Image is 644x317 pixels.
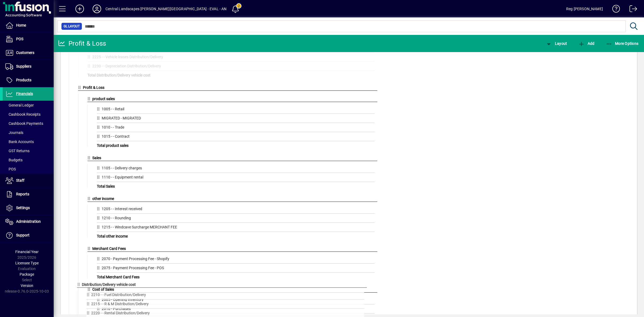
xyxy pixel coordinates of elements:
[3,174,54,187] a: Staff
[566,5,603,13] div: Reg [PERSON_NAME]
[97,184,115,188] span: Total Sales
[92,287,114,292] span: Cost of Sales
[3,60,54,73] a: Suppliers
[64,24,80,29] span: GL Layout
[5,130,23,135] span: Journals
[92,246,126,251] span: Merchant Card Fees
[92,156,101,160] span: Sales
[16,92,33,96] span: Financials
[97,234,128,238] span: Total other income
[21,283,33,288] span: Version
[97,106,375,114] div: 1005 - - Retail
[3,110,54,119] a: Cashbook Receipts
[97,224,375,232] div: 1215 - - Windcave Surcharge MERCHANT FEE
[97,306,375,314] div: 2010 - Purchases
[5,140,34,144] span: Bank Accounts
[16,192,29,196] span: Reports
[92,97,115,101] span: product sales
[20,272,34,276] span: Package
[3,146,54,155] a: GST Returns
[3,19,54,32] a: Home
[608,1,620,19] a: Knowledge Base
[3,165,54,174] a: POS
[15,250,39,254] span: Financial Year
[5,167,16,171] span: POS
[3,101,54,110] a: General Ledger
[5,112,41,116] span: Cashbook Receipts
[3,128,54,137] a: Journals
[16,37,23,41] span: POS
[97,143,129,148] span: Total product sales
[3,119,54,128] a: Cashbook Payments
[3,201,54,215] a: Settings
[105,5,227,13] div: Central Landscapes [PERSON_NAME][GEOGRAPHIC_DATA] - EVAL - AN
[3,32,54,46] a: POS
[16,50,34,55] span: Customers
[5,121,43,126] span: Cashbook Payments
[16,178,24,183] span: Staff
[97,215,375,223] div: 1210 - - Rounding
[16,23,26,27] span: Home
[97,297,375,304] div: 2005 - Opening Inventory
[97,115,375,123] div: MIGRATED - MIGRATED
[544,39,568,48] button: Layout
[97,206,375,214] div: 1205 - - Interest received
[16,78,31,82] span: Products
[16,64,31,68] span: Suppliers
[5,158,23,162] span: Budgets
[97,174,375,182] div: 1110 - - Equipment rental
[16,233,30,237] span: Support
[625,1,637,19] a: Logout
[546,41,567,46] span: Layout
[97,265,375,273] div: 2075 - Payment Processing Fee - POS
[5,103,34,107] span: General Ledger
[97,165,375,173] div: 1105 - - Delivery charges
[3,155,54,165] a: Budgets
[83,85,104,90] span: Profit & Loss
[58,39,106,48] div: Profit & Loss
[16,206,30,210] span: Settings
[3,188,54,201] a: Reports
[97,134,375,141] div: 1015 - - Contract
[97,256,375,264] div: 2070 - Payment Processing Fee - Shopify
[97,125,375,132] div: 1010 - - Trade
[540,39,573,48] app-page-header-button: View chart layout
[605,39,640,48] button: More Options
[88,4,105,14] button: Profile
[3,229,54,242] a: Support
[3,74,54,87] a: Products
[3,137,54,146] a: Bank Accounts
[97,275,140,279] span: Total Merchant Card Fees
[16,219,41,224] span: Administration
[5,149,30,153] span: GST Returns
[15,261,39,265] span: Licensee Type
[71,4,88,14] button: Add
[92,196,114,201] span: other income
[606,41,639,46] span: More Options
[578,41,594,46] span: Add
[3,215,54,228] a: Administration
[577,39,596,48] button: Add
[3,46,54,60] a: Customers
